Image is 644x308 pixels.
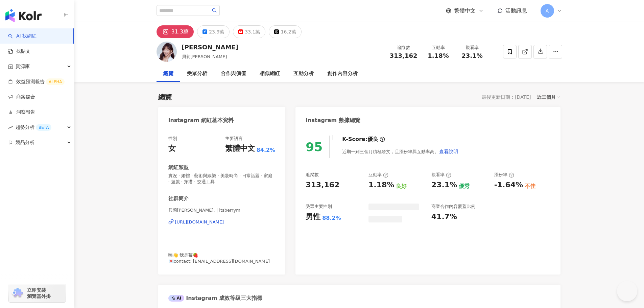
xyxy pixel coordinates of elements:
span: 貝莉[PERSON_NAME] [182,54,227,59]
div: 不佳 [525,183,535,190]
a: chrome extension立即安裝 瀏覽器外掛 [9,284,66,302]
div: 男性 [306,212,320,222]
a: 洞察報告 [8,109,35,116]
button: 16.2萬 [269,25,301,38]
div: 漲粉率 [494,172,514,178]
div: 1.18% [368,180,394,190]
div: 受眾主要性別 [306,204,332,210]
div: K-Score : [342,136,385,143]
div: 313,162 [306,180,339,190]
div: 互動率 [426,44,451,51]
span: rise [8,125,13,130]
a: 找貼文 [8,48,30,55]
div: Instagram 成效等級三大指標 [168,294,262,302]
div: 追蹤數 [306,172,319,178]
div: 良好 [396,183,407,190]
span: 313,162 [390,52,418,59]
div: 追蹤數 [390,44,418,51]
div: 41.7% [431,212,457,222]
a: 商案媒合 [8,94,35,100]
span: search [212,8,217,13]
div: 互動率 [368,172,388,178]
div: 性別 [168,136,177,142]
div: 優良 [367,136,378,143]
a: [URL][DOMAIN_NAME] [168,219,276,225]
span: 活動訊息 [505,7,527,14]
span: 競品分析 [16,135,34,150]
div: 受眾分析 [187,70,207,78]
div: 95 [306,140,323,154]
img: KOL Avatar [157,42,177,62]
a: searchAI 找網紅 [8,33,37,40]
span: 1.18% [428,52,449,59]
div: BETA [36,124,51,131]
div: 近期一到三個月積極發文，且漲粉率與互動率高。 [342,145,458,158]
span: 趨勢分析 [16,120,51,135]
span: 繁體中文 [454,7,476,15]
div: Instagram 數據總覽 [306,117,360,124]
div: 繁體中文 [225,143,255,154]
div: 16.2萬 [281,27,296,37]
button: 23.9萬 [197,25,230,38]
button: 查看說明 [439,145,458,158]
img: logo [5,9,42,22]
div: 23.9萬 [209,27,224,37]
div: 23.1% [431,180,457,190]
div: -1.64% [494,180,523,190]
img: chrome extension [11,288,24,299]
span: 實況 · 婚禮 · 藝術與娛樂 · 美妝時尚 · 日常話題 · 家庭 · 遊戲 · 穿搭 · 交通工具 [168,173,276,185]
span: A [546,7,549,15]
div: 觀看率 [431,172,451,178]
a: 效益預測報告ALPHA [8,78,65,85]
div: [PERSON_NAME] [182,43,238,51]
div: 女 [168,143,176,154]
span: 立即安裝 瀏覽器外掛 [27,287,51,299]
span: 資源庫 [16,59,30,74]
div: 創作內容分析 [327,70,358,78]
iframe: Help Scout Beacon - Open [617,281,637,301]
div: 88.2% [322,214,341,222]
div: 33.1萬 [245,27,260,37]
span: 23.1% [461,52,482,59]
div: 主要語言 [225,136,243,142]
span: 84.2% [257,146,276,154]
div: 網紅類型 [168,164,189,171]
div: 優秀 [459,183,470,190]
div: [URL][DOMAIN_NAME] [175,219,224,225]
div: 31.3萬 [171,27,189,37]
div: 社群簡介 [168,195,189,202]
div: Instagram 網紅基本資料 [168,117,234,124]
div: AI [168,295,185,302]
span: 嗨👋 我是莓🍓 💌contact: [EMAIL_ADDRESS][DOMAIN_NAME] [168,253,270,264]
span: 查看說明 [439,149,458,154]
div: 最後更新日期：[DATE] [482,94,531,100]
div: 商業合作內容覆蓋比例 [431,204,475,210]
div: 觀看率 [459,44,485,51]
button: 33.1萬 [233,25,265,38]
div: 互動分析 [293,70,314,78]
div: 總覽 [163,70,173,78]
div: 總覽 [158,92,172,102]
span: 貝莉[PERSON_NAME]. | itsberrym [168,207,276,213]
div: 近三個月 [537,93,560,101]
div: 相似網紅 [260,70,280,78]
button: 31.3萬 [157,25,194,38]
div: 合作與價值 [221,70,246,78]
